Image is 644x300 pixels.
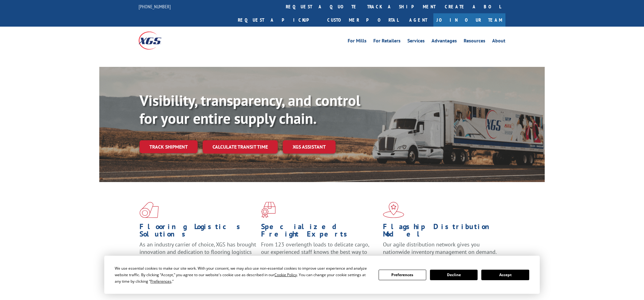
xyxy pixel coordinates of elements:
[323,13,403,27] a: Customer Portal
[261,241,378,268] p: From 123 overlength loads to delicate cargo, our experienced staff knows the best way to move you...
[140,241,256,263] span: As an industry carrier of choice, XGS has brought innovation and dedication to flooring logistics...
[140,223,256,241] h1: Flooring Logistics Solutions
[233,13,323,27] a: Request a pickup
[379,270,426,280] button: Preferences
[383,241,497,255] span: Our agile distribution network gives you nationwide inventory management on demand.
[150,279,171,284] span: Preferences
[283,140,336,154] a: XGS ASSISTANT
[348,38,367,45] a: For Mills
[481,270,529,280] button: Accept
[261,223,378,241] h1: Specialized Freight Experts
[203,140,278,154] a: Calculate transit time
[115,265,371,285] div: We use essential cookies to make our site work. With your consent, we may also use non-essential ...
[383,223,500,241] h1: Flagship Distribution Model
[433,13,505,27] a: Join Our Team
[261,202,276,218] img: xgs-icon-focused-on-flooring-red
[373,38,401,45] a: For Retailers
[383,202,404,218] img: xgs-icon-flagship-distribution-model-red
[274,272,297,277] span: Cookie Policy
[430,270,478,280] button: Decline
[464,38,485,45] a: Resources
[492,38,505,45] a: About
[104,256,540,294] div: Cookie Consent Prompt
[140,202,159,218] img: xgs-icon-total-supply-chain-intelligence-red
[403,13,433,27] a: Agent
[407,38,425,45] a: Services
[140,140,198,153] a: Track shipment
[139,3,171,10] a: [PHONE_NUMBER]
[431,38,457,45] a: Advantages
[140,91,360,128] b: Visibility, transparency, and control for your entire supply chain.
